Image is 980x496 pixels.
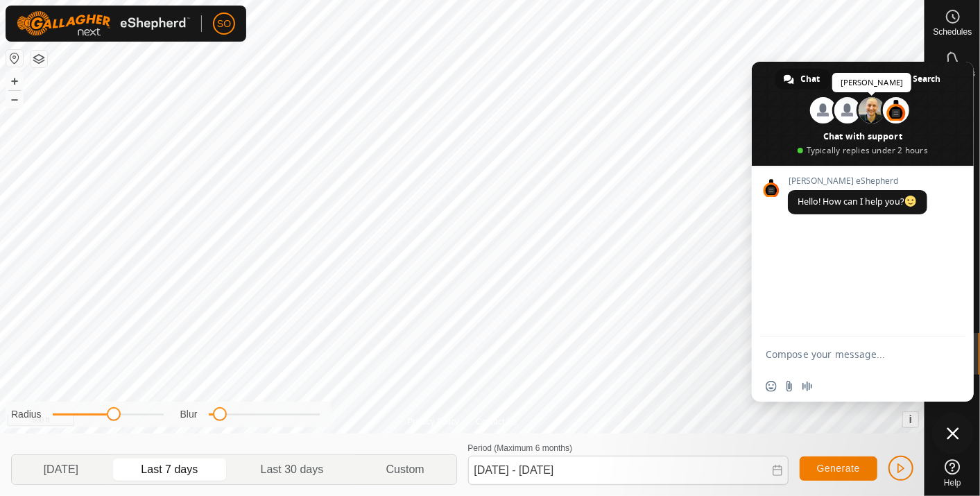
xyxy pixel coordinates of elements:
a: Contact Us [476,416,517,428]
a: Search [888,69,951,89]
span: Help [857,69,877,89]
span: Chat [801,69,820,89]
span: Help [944,479,961,487]
button: Generate [800,456,877,481]
a: Close chat [932,413,974,454]
span: i [909,413,912,425]
button: Map Layers [31,51,47,67]
button: i [903,412,918,427]
span: [PERSON_NAME] eShepherd [788,176,927,186]
span: Custom [386,461,424,478]
span: Schedules [933,28,972,36]
span: SO [217,17,231,31]
button: Reset Map [6,50,23,67]
span: Send a file [784,381,795,392]
span: Last 7 days [141,461,198,478]
span: Search [913,69,941,89]
label: Radius [11,407,42,422]
a: Help [832,69,886,89]
textarea: Compose your message... [766,336,932,371]
a: Chat [775,69,830,89]
label: Period (Maximum 6 months) [468,443,573,453]
a: Help [925,454,980,493]
button: + [6,73,23,89]
span: Generate [817,463,860,474]
span: [DATE] [44,461,78,478]
span: Insert an emoji [766,381,777,392]
button: – [6,91,23,108]
label: Blur [180,407,198,422]
a: Privacy Policy [407,416,459,428]
span: Last 30 days [261,461,324,478]
img: Gallagher Logo [17,11,190,36]
span: Hello! How can I help you? [798,196,918,207]
span: Audio message [802,381,813,392]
